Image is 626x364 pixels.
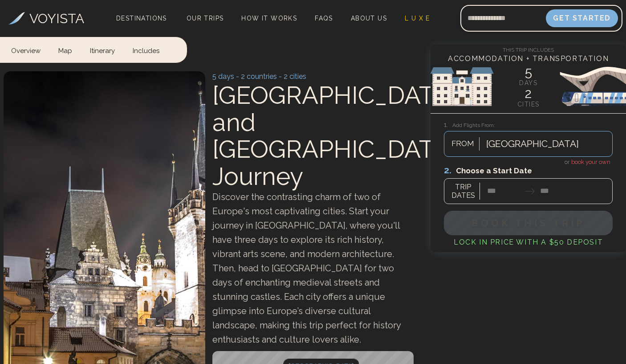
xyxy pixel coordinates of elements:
[401,12,434,25] a: L U X E
[444,237,613,248] h4: Lock in Price with a $50 deposit
[81,37,124,62] a: Itinerary
[444,121,452,129] span: 1.
[546,9,618,27] button: Get Started
[472,217,585,229] span: Book This Trip
[431,53,626,64] h4: Accommodation + Transportation
[315,15,333,22] span: FAQs
[347,12,390,25] a: About Us
[113,11,171,37] span: Destinations
[212,81,455,191] span: [GEOGRAPHIC_DATA] and [GEOGRAPHIC_DATA] Journey
[212,71,414,82] p: 5 days - 2 countries - 2 cities
[571,159,610,165] span: book your own
[444,157,613,167] h4: or
[8,12,25,25] img: Voyista Logo
[447,138,479,150] span: FROM
[311,12,337,25] a: FAQs
[444,211,613,235] button: Book This Trip
[8,8,84,29] a: VOYISTA
[29,8,84,29] h3: VOYISTA
[405,15,430,22] span: L U X E
[11,37,49,62] a: Overview
[444,120,613,130] h3: Add Flights From:
[351,15,387,22] span: About Us
[238,12,301,25] a: How It Works
[9,334,30,355] iframe: Intercom live chat
[431,60,626,113] img: European Sights
[183,12,228,25] a: Our Trips
[212,192,401,345] span: Discover the contrasting charm of two of Europe's most captivating cities. Start your journey in ...
[124,37,168,62] a: Includes
[460,8,546,29] input: Email address
[49,37,81,62] a: Map
[431,45,626,53] h4: This Trip Includes
[187,15,224,22] span: Our Trips
[241,15,297,22] span: How It Works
